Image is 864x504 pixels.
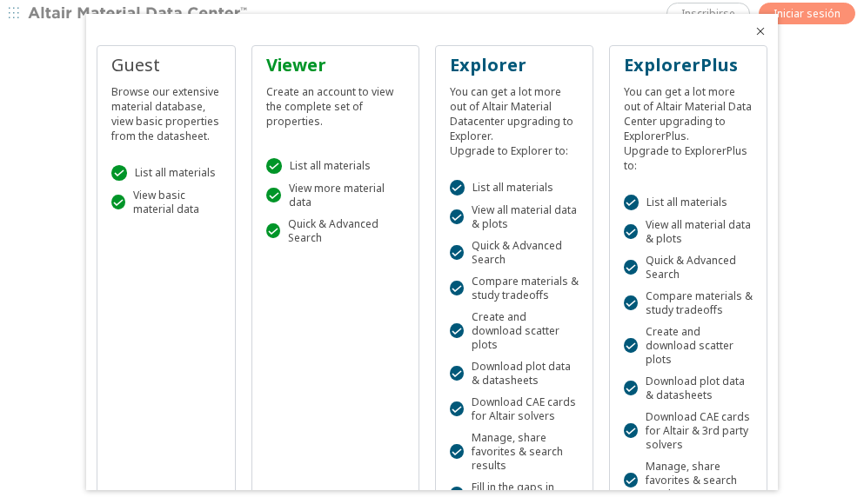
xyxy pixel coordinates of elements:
div:  [450,209,464,225]
div:  [624,473,638,488]
div:  [624,423,638,439]
div: List all materials [450,180,579,196]
div: Create and download scatter plots [450,310,579,352]
div:  [266,158,282,174]
div: Download CAE cards for Altair & 3rd party solvers [624,410,753,452]
div: Manage, share favorites & search results [624,460,753,501]
div: Quick & Advanced Search [266,217,405,245]
div:  [450,444,464,460]
div: View basic material data [111,189,221,216]
div: List all materials [111,165,221,181]
div: Create and download scatter plots [624,325,753,367]
div: You can get a lot more out of Altair Material Datacenter upgrading to Explorer. Upgrade to Explor... [450,77,579,158]
div:  [450,401,464,417]
div:  [450,281,464,296]
div: Viewer [266,53,405,77]
div: View all material data & plots [624,218,753,246]
div: Quick & Advanced Search [624,254,753,282]
div:  [624,338,638,354]
div:  [266,223,280,239]
div: Explorer [450,53,579,77]
div: Compare materials & study tradeoffs [624,289,753,317]
div:  [450,487,464,502]
div:  [111,165,127,181]
div: List all materials [624,195,753,210]
div: Quick & Advanced Search [450,239,579,267]
div: Guest [111,53,221,77]
div:  [624,260,638,275]
div: You can get a lot more out of Altair Material Data Center upgrading to ExplorerPlus. Upgrade to E... [624,77,753,173]
div:  [111,195,125,210]
div:  [624,295,638,311]
div: Download plot data & datasheets [624,375,753,402]
div: ExplorerPlus [624,53,753,77]
div:  [266,188,281,203]
div:  [450,245,464,261]
div: Manage, share favorites & search results [450,431,579,473]
div:  [624,381,638,396]
div: View all material data & plots [450,203,579,231]
div: Download plot data & datasheets [450,360,579,388]
div: Compare materials & study tradeoffs [450,275,579,302]
div:  [450,366,464,381]
div:  [624,195,640,210]
div: List all materials [266,158,405,174]
button: Cerca [753,24,767,38]
div:  [450,323,464,339]
div:  [624,224,638,240]
div: Download CAE cards for Altair solvers [450,395,579,423]
div: Create an account to view the complete set of properties. [266,77,405,129]
div: View more material data [266,182,405,209]
div: Browse our extensive material database, view basic properties from the datasheet. [111,77,221,143]
div:  [450,180,465,196]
